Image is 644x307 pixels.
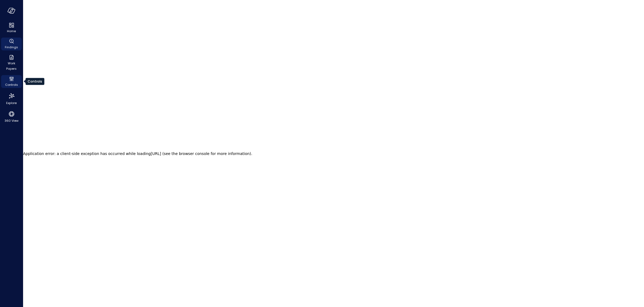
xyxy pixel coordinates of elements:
span: 360 View [5,118,19,123]
span: Home [7,28,16,34]
span: Controls [5,82,18,87]
span: Findings [5,45,18,50]
div: Explore [1,91,22,106]
div: 360 View [1,109,22,124]
div: Controls [1,75,22,88]
div: Findings [1,38,22,50]
span: Work Papers [3,61,20,71]
h2: Application error: a client-side exception has occurred while loading [URL] (see the browser cons... [23,150,252,157]
span: Explore [6,100,17,106]
div: Home [1,21,22,34]
div: Controls [25,78,44,85]
div: Work Papers [1,54,22,72]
